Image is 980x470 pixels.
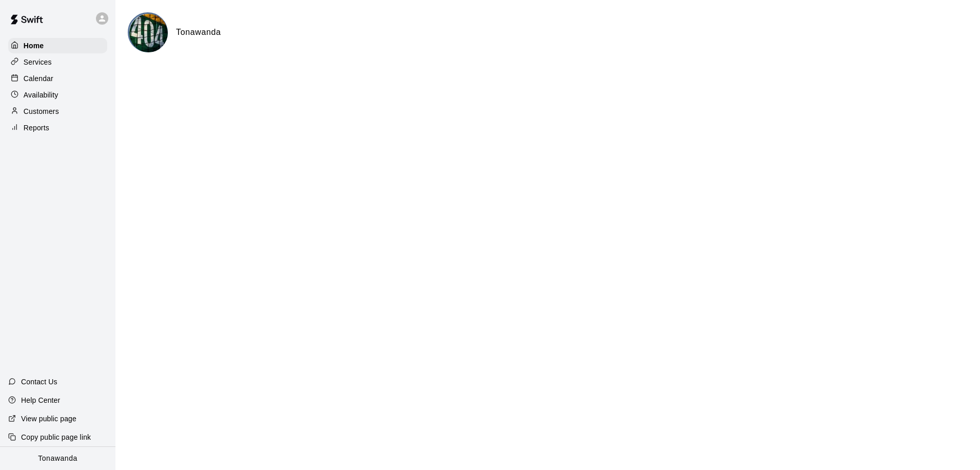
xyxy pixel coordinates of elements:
h6: Tonawanda [176,26,221,39]
a: Reports [8,120,107,135]
p: Tonawanda [38,453,77,464]
p: Contact Us [21,377,57,387]
a: Availability [8,87,107,103]
p: Home [24,41,44,51]
p: Customers [24,106,59,116]
p: Availability [24,90,58,100]
a: Home [8,38,107,53]
img: Tonawanda logo [129,14,168,52]
p: View public page [21,414,76,424]
a: Services [8,54,107,70]
p: Copy public page link [21,432,91,442]
p: Services [24,57,52,67]
a: Calendar [8,71,107,86]
a: Customers [8,104,107,119]
p: Calendar [24,73,53,84]
p: Reports [24,123,49,133]
p: Help Center [21,395,60,405]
